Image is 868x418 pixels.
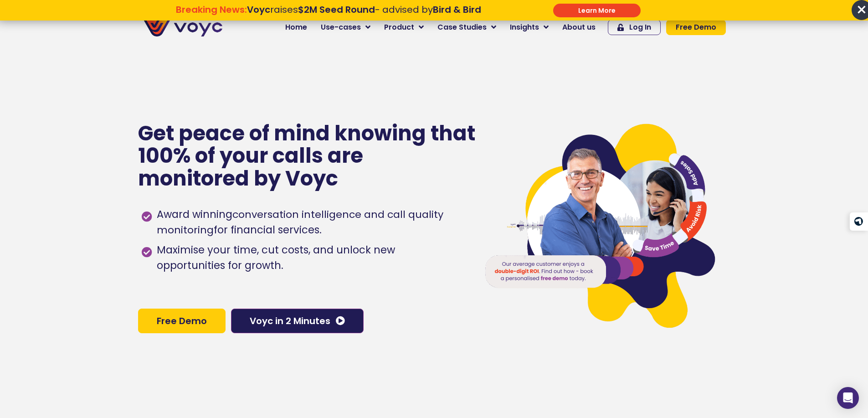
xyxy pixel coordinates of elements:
[231,309,364,333] a: Voyc in 2 Minutes
[510,22,539,33] span: Insights
[321,22,361,33] span: Use-cases
[138,309,226,333] a: Free Demo
[138,122,477,190] p: Get peace of mind knowing that 100% of your calls are monitored by Voyc
[154,207,466,238] span: Award winning for financial services.
[121,74,152,84] span: Job title
[629,24,651,31] span: Log In
[377,18,431,36] a: Product
[608,20,661,35] a: Log In
[247,3,481,16] span: raises - advised by
[250,316,330,325] span: Voyc in 2 Minutes
[247,3,270,16] strong: Voyc
[562,22,596,33] span: About us
[553,4,641,17] div: Submit
[431,18,503,36] a: Case Studies
[121,36,144,47] span: Phone
[157,207,443,237] h1: conversation intelligence and call quality monitoring
[143,18,222,36] img: voyc-full-logo
[676,24,716,31] span: Free Demo
[314,18,377,36] a: Use-cases
[433,3,481,16] strong: Bird & Bird
[285,22,307,33] span: Home
[437,22,487,33] span: Case Studies
[129,4,527,26] div: Breaking News: Voyc raises $2M Seed Round - advised by Bird & Bird
[154,243,466,274] span: Maximise your time, cut costs, and unlock new opportunities for growth.
[666,20,726,35] a: Free Demo
[837,387,859,409] div: Open Intercom Messenger
[278,18,314,36] a: Home
[555,18,602,36] a: About us
[188,190,231,199] a: Privacy Policy
[176,3,247,16] strong: Breaking News:
[298,3,375,16] strong: $2M Seed Round
[384,22,414,33] span: Product
[157,316,207,325] span: Free Demo
[503,18,555,36] a: Insights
